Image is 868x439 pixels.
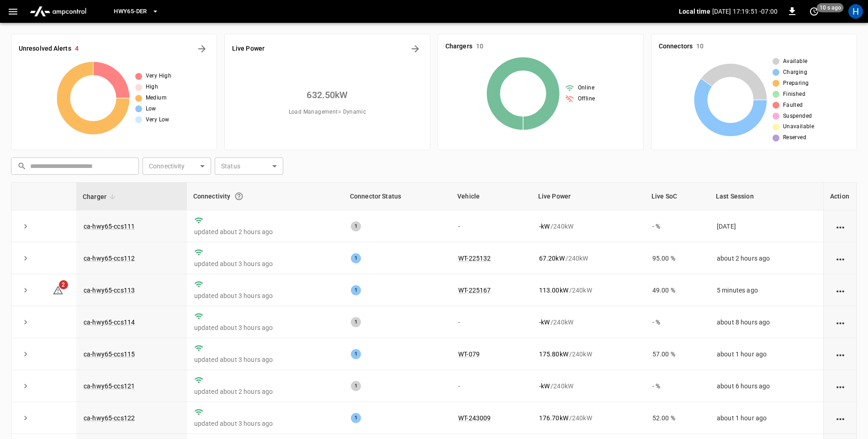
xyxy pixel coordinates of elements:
button: expand row [19,379,32,393]
img: ampcontrol.io logo [26,3,90,20]
div: 1 [351,285,361,295]
span: Charging [783,68,807,77]
button: HWY65-DER [110,3,162,21]
span: Very High [146,72,172,81]
p: updated about 3 hours ago [194,355,336,364]
div: profile-icon [848,4,863,19]
div: / 240 kW [539,254,638,263]
p: updated about 2 hours ago [194,227,336,236]
button: All Alerts [195,42,209,56]
div: 1 [351,349,361,359]
p: updated about 3 hours ago [194,419,336,428]
div: 1 [351,381,361,391]
button: Connection between the charger and our software. [231,188,247,204]
button: Energy Overview [408,42,423,56]
span: Load Management = Dynamic [289,108,366,117]
p: Local time [679,7,710,16]
a: WT-243009 [458,414,491,422]
td: 57.00 % [645,338,709,370]
h6: Live Power [232,44,265,54]
span: HWY65-DER [114,6,147,17]
p: [DATE] 17:19:51 -07:00 [712,7,778,16]
h6: 10 [696,42,704,52]
span: Medium [146,94,167,103]
p: 175.80 kW [539,350,568,359]
td: - [451,210,532,242]
td: - [451,306,532,338]
h6: 632.50 kW [307,88,348,102]
th: Connector Status [344,183,451,210]
td: [DATE] [709,210,823,242]
a: WT-225167 [458,287,491,294]
p: - kW [539,382,550,391]
a: WT-079 [458,350,480,358]
span: Very Low [146,115,169,125]
h6: 10 [476,42,483,52]
td: about 8 hours ago [709,306,823,338]
span: Offline [578,94,595,104]
span: High [146,83,159,92]
span: Suspended [783,112,812,121]
td: about 1 hour ago [709,338,823,370]
h6: Chargers [445,42,472,52]
th: Live SoC [645,183,709,210]
div: action cell options [835,254,846,263]
td: 52.00 % [645,402,709,434]
p: updated about 3 hours ago [194,323,336,332]
p: 176.70 kW [539,413,568,423]
span: Preparing [783,79,809,88]
div: action cell options [835,318,846,327]
p: - kW [539,222,550,231]
p: 67.20 kW [539,254,565,263]
a: ca-hwy65-ccs115 [84,350,135,358]
div: action cell options [835,222,846,231]
div: 1 [351,221,361,231]
td: 95.00 % [645,242,709,274]
button: expand row [19,315,32,329]
div: / 240 kW [539,286,638,295]
div: / 240 kW [539,382,638,391]
button: expand row [19,411,32,425]
div: / 240 kW [539,318,638,327]
button: expand row [19,219,32,233]
span: 2 [59,280,68,289]
a: ca-hwy65-ccs121 [84,382,135,390]
td: - % [645,210,709,242]
div: / 240 kW [539,413,638,423]
div: / 240 kW [539,222,638,231]
h6: Connectors [659,42,693,52]
span: Low [146,105,156,114]
th: Live Power [532,183,645,210]
th: Last Session [709,183,823,210]
a: WT-225132 [458,255,491,262]
span: Finished [783,90,805,99]
p: 113.00 kW [539,286,568,295]
span: Reserved [783,133,806,142]
h6: Unresolved Alerts [19,44,71,54]
span: Available [783,57,808,66]
div: 1 [351,253,361,263]
td: 5 minutes ago [709,274,823,306]
td: about 1 hour ago [709,402,823,434]
td: - % [645,306,709,338]
button: expand row [19,251,32,265]
div: action cell options [835,350,846,359]
a: ca-hwy65-ccs113 [84,287,135,294]
th: Action [823,183,857,210]
th: Vehicle [451,183,532,210]
button: expand row [19,283,32,297]
a: 2 [53,286,64,293]
div: action cell options [835,382,846,391]
a: ca-hwy65-ccs111 [84,223,135,230]
div: 1 [351,413,361,423]
div: Connectivity [193,188,337,204]
button: set refresh interval [807,4,821,19]
a: ca-hwy65-ccs122 [84,414,135,422]
div: action cell options [835,413,846,423]
td: - % [645,370,709,402]
span: Unavailable [783,122,814,131]
div: action cell options [835,286,846,295]
p: - kW [539,318,550,327]
span: Charger [83,191,118,202]
a: ca-hwy65-ccs114 [84,319,135,326]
